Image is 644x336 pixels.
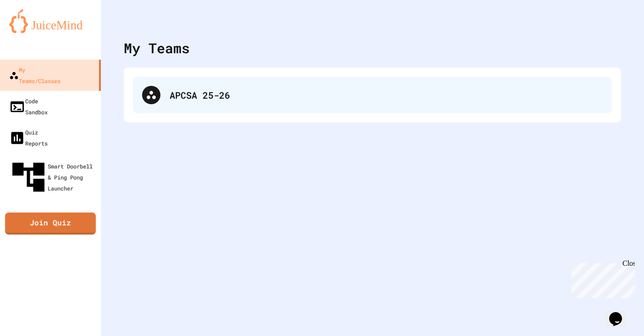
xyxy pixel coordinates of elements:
[4,4,63,58] div: Chat with us now!Close
[9,158,97,196] div: Smart Doorbell & Ping Pong Launcher
[9,95,48,118] div: Code Sandbox
[170,88,603,102] div: APCSA 25-26
[5,213,96,235] a: Join Quiz
[133,77,612,113] div: APCSA 25-26
[9,127,48,149] div: Quiz Reports
[124,38,190,58] div: My Teams
[568,259,635,298] iframe: chat widget
[605,299,635,327] iframe: chat widget
[9,9,92,33] img: logo-orange.svg
[9,64,61,86] div: My Teams/Classes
